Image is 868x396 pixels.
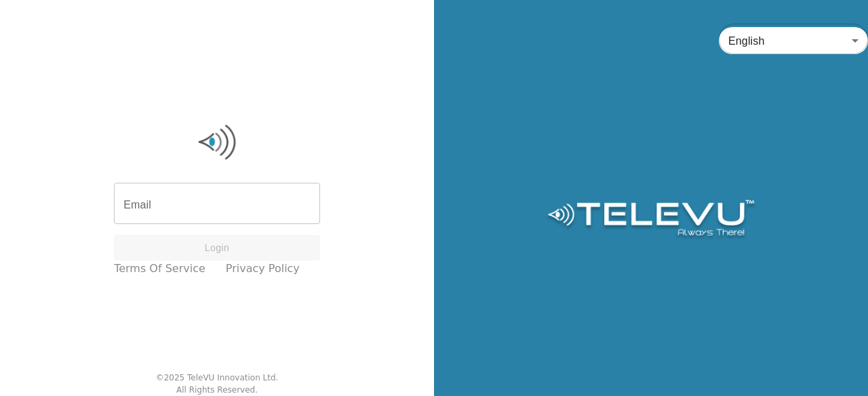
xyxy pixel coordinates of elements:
[156,372,279,384] div: © 2025 TeleVU Innovation Ltd.
[176,384,258,396] div: All Rights Reserved.
[114,122,320,162] img: Logo
[719,22,868,60] div: English
[226,261,300,277] a: Privacy Policy
[545,200,756,240] img: Logo
[114,261,205,277] a: Terms of Service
